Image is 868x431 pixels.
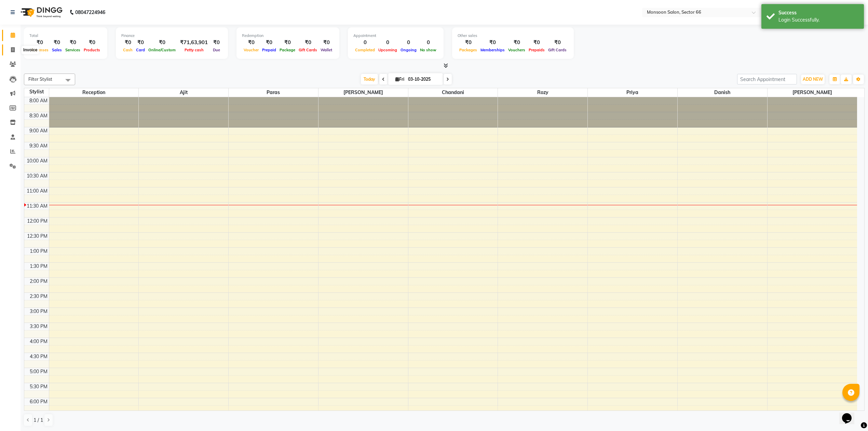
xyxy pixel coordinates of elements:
[839,404,861,424] iframe: chat widget
[260,39,278,47] div: ₹0
[418,48,438,52] span: No show
[399,39,418,47] div: 0
[29,39,50,47] div: ₹0
[29,33,102,39] div: Total
[28,338,49,345] div: 4:00 PM
[82,48,102,52] span: Products
[458,39,479,47] div: ₹0
[768,88,857,97] span: [PERSON_NAME]
[147,39,177,47] div: ₹0
[17,3,64,22] img: logo
[678,88,767,97] span: Danish
[25,172,49,180] div: 10:30 AM
[353,48,377,52] span: Completed
[24,88,49,95] div: Stylist
[527,39,546,47] div: ₹0
[28,263,49,270] div: 1:30 PM
[297,39,319,47] div: ₹0
[28,293,49,300] div: 2:30 PM
[242,33,334,39] div: Redemption
[28,127,49,134] div: 9:00 AM
[75,3,105,22] b: 08047224946
[28,323,49,330] div: 3:30 PM
[399,48,418,52] span: Ongoing
[28,97,49,104] div: 8:00 AM
[121,33,222,39] div: Finance
[28,142,49,149] div: 9:30 AM
[25,203,49,210] div: 11:30 AM
[737,74,797,84] input: Search Appointment
[211,48,222,52] span: Due
[546,48,568,52] span: Gift Cards
[28,398,49,405] div: 6:00 PM
[50,39,64,47] div: ₹0
[28,278,49,285] div: 2:00 PM
[25,187,49,195] div: 11:00 AM
[394,77,406,82] span: Fri
[278,48,297,52] span: Package
[121,39,134,47] div: ₹0
[361,74,378,84] span: Today
[242,39,260,47] div: ₹0
[28,368,49,375] div: 5:00 PM
[319,39,334,47] div: ₹0
[147,48,177,52] span: Online/Custom
[353,39,377,47] div: 0
[479,39,506,47] div: ₹0
[778,9,859,16] div: Success
[418,39,438,47] div: 0
[28,383,49,390] div: 5:30 PM
[28,248,49,255] div: 1:00 PM
[28,353,49,360] div: 4:30 PM
[211,39,222,47] div: ₹0
[406,74,440,84] input: 2025-10-03
[527,48,546,52] span: Prepaids
[28,112,49,119] div: 8:30 AM
[64,48,82,52] span: Services
[26,233,49,240] div: 12:30 PM
[28,308,49,315] div: 3:00 PM
[803,77,823,82] span: ADD NEW
[778,16,859,24] div: Login Successfully.
[33,417,43,424] span: 1 / 1
[588,88,677,97] span: priya
[82,39,102,47] div: ₹0
[121,48,134,52] span: Cash
[506,39,527,47] div: ₹0
[458,33,568,39] div: Other sales
[377,39,399,47] div: 0
[183,48,205,52] span: Petty cash
[50,48,64,52] span: Sales
[297,48,319,52] span: Gift Cards
[177,39,211,47] div: ₹71,63,901
[506,48,527,52] span: Vouchers
[25,157,49,165] div: 10:00 AM
[353,33,438,39] div: Appointment
[377,48,399,52] span: Upcoming
[242,48,260,52] span: Voucher
[139,88,228,97] span: Ajit
[22,46,39,54] div: Invoice
[319,48,334,52] span: Wallet
[479,48,506,52] span: Memberships
[458,48,479,52] span: Packages
[64,39,82,47] div: ₹0
[28,76,52,82] span: Filter Stylist
[318,88,408,97] span: [PERSON_NAME]
[278,39,297,47] div: ₹0
[26,218,49,225] div: 12:00 PM
[229,88,318,97] span: Paras
[801,75,825,84] button: ADD NEW
[260,48,278,52] span: Prepaid
[134,48,147,52] span: Card
[49,88,139,97] span: Reception
[498,88,587,97] span: rozy
[546,39,568,47] div: ₹0
[134,39,147,47] div: ₹0
[408,88,498,97] span: chandani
